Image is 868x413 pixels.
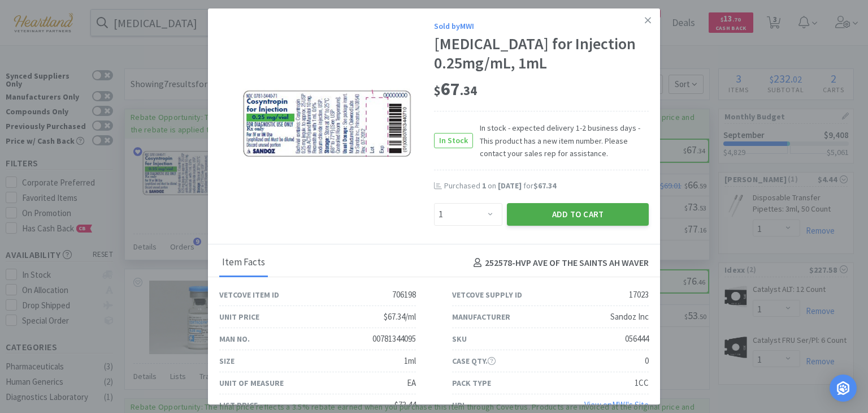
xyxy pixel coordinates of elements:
div: Purchased on for [444,180,649,192]
span: 67 [434,78,477,100]
div: List Price [219,399,258,411]
div: URL [452,399,466,411]
div: $67.34/ml [384,310,416,324]
div: Open Intercom Messenger [830,375,857,402]
span: In stock - expected delivery 1-2 business days - This product has a new item number. Please conta... [473,122,649,160]
span: 1 [482,180,486,191]
div: Unit of Measure [219,377,284,389]
div: Sandoz Inc [610,310,649,324]
div: Pack Type [452,377,491,389]
div: Sold by MWI [434,20,649,32]
div: Case Qty. [452,355,496,367]
div: 1ml [404,354,416,368]
div: Unit Price [219,311,259,323]
div: Item Facts [219,249,268,277]
div: 056444 [625,332,649,346]
span: In Stock [435,134,472,148]
div: Vetcove Item ID [219,289,279,301]
div: SKU [452,333,467,345]
div: Manufacturer [452,311,510,323]
div: 1CC [635,376,649,390]
div: 706198 [392,288,416,302]
div: 0 [645,354,649,368]
a: View onMWI's Site [584,399,649,410]
div: Man No. [219,333,250,345]
div: Vetcove Supply ID [452,289,522,301]
h4: 252578 - HVP AVE OF THE SAINTS AH WAVER [469,256,649,270]
span: . 34 [460,83,477,98]
div: $73.44 [394,398,416,412]
span: [DATE] [498,180,522,191]
span: $67.34 [533,180,556,191]
div: EA [407,376,416,390]
div: 17023 [629,288,649,302]
button: Add to Cart [507,203,649,226]
span: $ [434,83,441,98]
img: 6fe6e41899734f4e8b40aff55e04bfb2_17023.png [242,89,411,157]
div: [MEDICAL_DATA] for Injection 0.25mg/mL, 1mL [434,35,649,72]
div: 00781344095 [372,332,416,346]
div: Size [219,355,235,367]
